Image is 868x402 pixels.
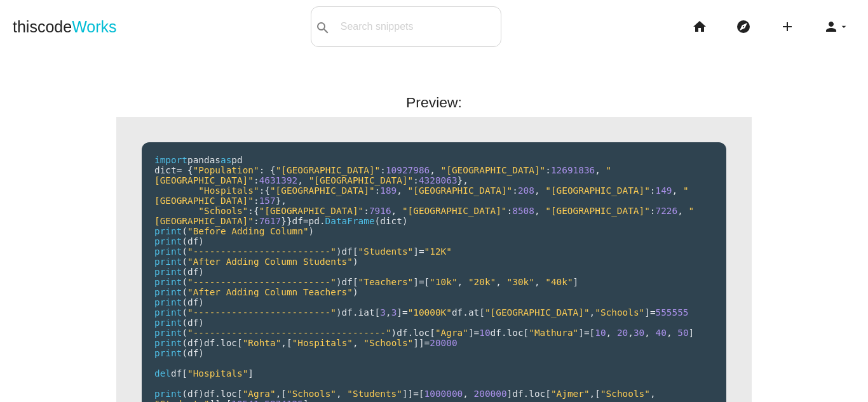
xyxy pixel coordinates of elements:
[424,246,452,257] span: "12K"
[182,257,187,267] span: (
[154,318,182,328] span: print
[512,185,518,196] span: :
[187,155,220,165] span: pandas
[824,6,839,47] i: person
[375,307,381,318] span: [
[309,216,320,226] span: pd
[237,338,243,348] span: [
[380,185,397,196] span: 189
[287,389,336,399] span: "Schools"
[154,246,182,257] span: print
[336,277,342,287] span: )
[154,155,243,175] span: pd dict
[463,307,468,318] span: .
[402,216,408,226] span: )
[672,185,678,196] span: ,
[375,185,381,196] span: :
[839,6,849,47] i: arrow_drop_down
[154,368,171,379] span: del
[204,389,215,399] span: df
[375,216,381,226] span: (
[358,307,375,318] span: iat
[292,338,353,348] span: "Hospitals"
[182,348,187,358] span: (
[154,206,694,226] span: "[GEOGRAPHIC_DATA]"
[220,155,231,165] span: as
[334,13,501,40] input: Search snippets
[309,226,315,236] span: )
[259,196,276,206] span: 157
[595,165,600,175] span: ,
[413,277,430,287] span: ]=[
[198,297,204,307] span: )
[259,165,265,175] span: :
[358,277,414,287] span: "Teachers"
[187,287,353,297] span: "After Adding Column Teachers"
[413,246,424,257] span: ]=
[397,328,407,338] span: df
[325,216,375,226] span: DataFrame
[292,216,303,226] span: df
[220,338,237,348] span: loc
[529,328,578,338] span: "Mathura"
[617,328,628,338] span: 20
[408,328,414,338] span: .
[336,246,342,257] span: )
[353,307,358,318] span: .
[220,389,237,399] span: loc
[408,185,513,196] span: "[GEOGRAPHIC_DATA]"
[182,287,187,297] span: (
[634,328,644,338] span: 30
[204,338,215,348] span: df
[281,216,292,226] span: }}
[545,277,573,287] span: "40k"
[606,328,612,338] span: ,
[193,165,259,175] span: "Population"
[780,6,795,47] i: add
[474,389,507,399] span: 200000
[413,328,430,338] span: loc
[496,277,501,287] span: ,
[154,226,182,236] span: print
[187,307,336,318] span: "-------------------------"
[187,318,198,328] span: df
[507,206,513,216] span: :
[182,338,187,348] span: (
[628,328,634,338] span: ,
[507,328,524,338] span: loc
[656,185,672,196] span: 149
[154,338,182,348] span: print
[154,328,182,338] span: print
[380,307,386,318] span: 3
[297,175,303,185] span: ,
[391,206,397,216] span: ,
[600,389,650,399] span: "Schools"
[254,175,259,185] span: :
[667,328,672,338] span: ,
[315,8,330,48] i: search
[413,338,430,348] span: ]]=
[430,338,457,348] span: 20000
[154,236,182,246] span: print
[545,185,650,196] span: "[GEOGRAPHIC_DATA]"
[347,389,402,399] span: "Students"
[391,328,397,338] span: )
[311,7,334,46] button: search
[458,277,463,287] span: ,
[276,389,287,399] span: ,[
[154,155,187,165] span: import
[534,206,540,216] span: ,
[309,175,414,185] span: "[GEOGRAPHIC_DATA]"
[380,165,386,175] span: :
[501,328,507,338] span: .
[512,206,534,216] span: 8508
[342,246,353,257] span: df
[254,216,259,226] span: :
[259,175,298,185] span: 4631392
[177,165,182,175] span: =
[237,389,243,399] span: [
[524,389,529,399] span: .
[677,328,688,338] span: 50
[187,246,336,257] span: "-------------------------"
[182,277,187,287] span: (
